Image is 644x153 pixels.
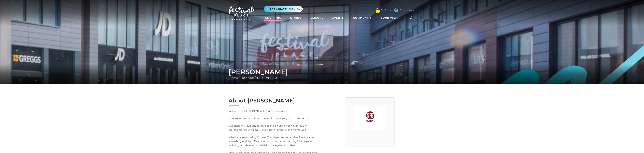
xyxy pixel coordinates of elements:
a: FP Family [381,9,391,12]
a: Events [331,15,345,21]
img: Festival Place Logo [229,6,254,20]
h2: About [PERSON_NAME] [229,97,320,104]
div: / / [226,68,418,80]
a: Community [352,15,373,21]
a: Shopping [264,15,283,21]
h1: [PERSON_NAME] [229,68,416,76]
span: 9.30am-7pm [289,8,302,11]
a: Your Visit [379,15,401,21]
p: At Han's Buffet, we take you on a culinary journey around the world. [229,116,320,120]
button: Open [DATE] 9.30am-7pm [264,6,303,12]
p: Whether you're craving Chinese, Thai, Japanese, Indian, Mediterranean — or something entirely dif... [229,135,320,147]
p: Welcome to [PERSON_NAME]'s Buffet Restaurant. [229,109,320,113]
a: [PERSON_NAME] [255,76,280,79]
p: Our chefs meticulously prepare each dish using fresh, high-quality ingredients, ensuring every bi... [229,124,320,132]
a: Dogs Welcome! [400,9,416,12]
span: Open [DATE] [270,8,287,11]
a: Home [229,76,239,79]
a: Shopping [240,76,255,79]
a: Leisure [309,15,325,21]
span: Your Visit [381,16,398,20]
a: Dining [289,15,303,21]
